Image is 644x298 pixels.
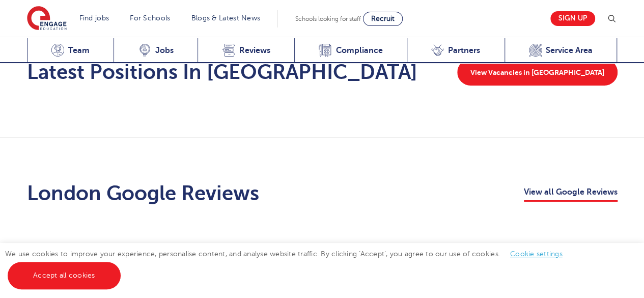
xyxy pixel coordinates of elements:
[79,14,109,22] a: Find jobs
[294,38,407,63] a: Compliance
[546,45,593,56] span: Service Area
[510,250,563,258] a: Cookie settings
[114,38,198,63] a: Jobs
[27,6,67,32] img: Engage Education
[295,15,361,22] span: Schools looking for staff
[8,262,121,289] a: Accept all cookies
[27,38,114,63] a: Team
[448,45,480,56] span: Partners
[371,15,395,22] span: Recruit
[5,250,573,279] span: We use cookies to improve your experience, personalise content, and analyse website traffic. By c...
[407,38,505,63] a: Partners
[191,14,261,22] a: Blogs & Latest News
[130,14,170,22] a: For Schools
[198,38,294,63] a: Reviews
[239,45,270,56] span: Reviews
[68,45,90,56] span: Team
[155,45,174,56] span: Jobs
[524,185,618,202] a: View all Google Reviews
[363,12,403,26] a: Recruit
[505,38,618,63] a: Service Area
[27,181,259,206] h2: London Google Reviews
[335,45,382,56] span: Compliance
[457,59,618,86] a: View Vacancies in [GEOGRAPHIC_DATA]
[550,11,595,26] a: Sign up
[27,60,417,85] h2: Latest Positions In [GEOGRAPHIC_DATA]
